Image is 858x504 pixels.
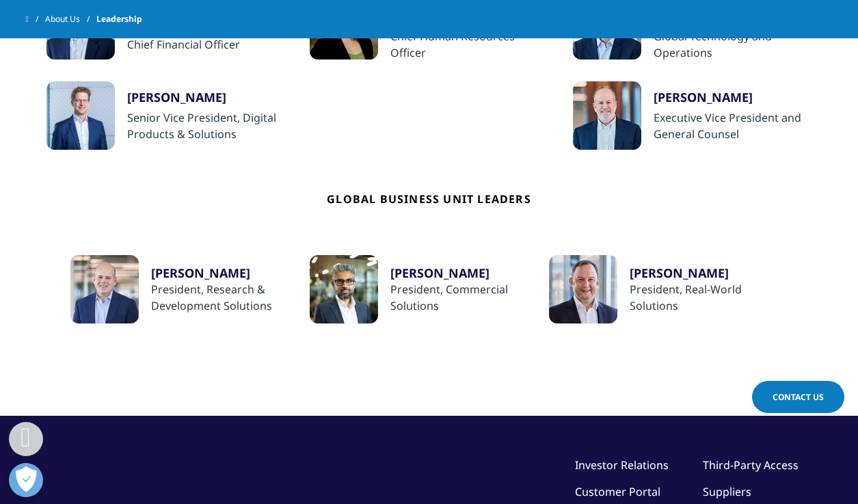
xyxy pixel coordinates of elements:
div: President, Real-World Solutions [630,281,788,314]
a: [PERSON_NAME] [127,89,286,109]
div: Senior Vice President, Digital Products & Solutions [127,109,286,142]
h4: Global Business Unit Leaders [327,150,531,255]
div: [PERSON_NAME] [654,89,812,105]
a: [PERSON_NAME] [151,265,310,281]
a: Contact Us [752,381,844,413]
a: [PERSON_NAME] [630,265,788,281]
button: Open Preferences [9,463,43,497]
a: [PERSON_NAME] [654,89,812,109]
a: Suppliers [703,484,751,499]
div: President, Commercial Solutions [390,281,549,314]
a: About Us [45,7,96,31]
a: [PERSON_NAME] [390,265,549,281]
div: Executive Vice President and General Counsel [654,109,812,142]
a: Customer Portal [575,484,660,499]
a: Investor Relations [575,457,669,473]
div: [PERSON_NAME] [127,89,286,105]
a: Third-Party Access [703,457,799,473]
span: Contact Us [773,391,824,403]
span: Leadership [96,7,142,31]
div: President, Research & Development Solutions [151,281,310,314]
